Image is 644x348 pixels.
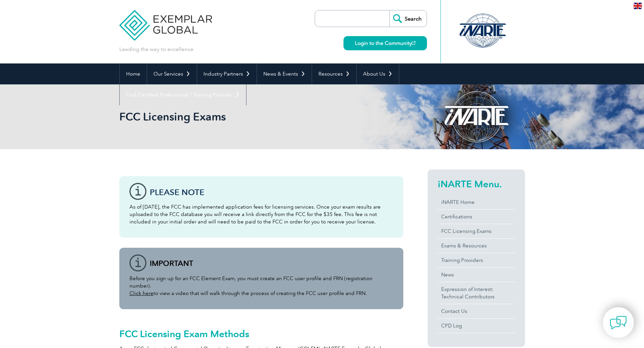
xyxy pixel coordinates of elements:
[357,63,399,84] a: About Us
[389,10,427,27] input: Search
[119,328,403,339] h2: FCC Licensing Exam Methods
[119,111,403,122] h2: FCC Licensing Exams
[120,84,246,105] a: Find Certified Professional / Training Provider
[412,41,415,45] img: open_square.png
[119,46,193,53] p: Leading the way to excellence
[438,239,515,253] a: Exams & Resources
[438,268,515,282] a: News
[610,314,627,331] img: contact-chat.png
[438,319,515,333] a: CPD Log
[438,179,515,189] h2: iNARTE Menu.
[343,36,427,50] a: Login to the Community
[438,282,515,304] a: Expression of Interest:Technical Contributors
[438,224,515,238] a: FCC Licensing Exams
[312,63,356,84] a: Resources
[129,203,393,225] p: As of [DATE], the FCC has implemented application fees for licensing services. Once your exam res...
[438,253,515,267] a: Training Providers
[120,63,147,84] a: Home
[129,275,393,297] p: Before you sign up for an FCC Element Exam, you must create an FCC user profile and FRN (registra...
[197,63,257,84] a: Industry Partners
[438,304,515,318] a: Contact Us
[150,188,393,196] h3: Please note
[257,63,312,84] a: News & Events
[634,3,642,9] img: en
[147,63,197,84] a: Our Services
[438,210,515,224] a: Certifications
[438,195,515,209] a: iNARTE Home
[129,290,153,296] a: Click here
